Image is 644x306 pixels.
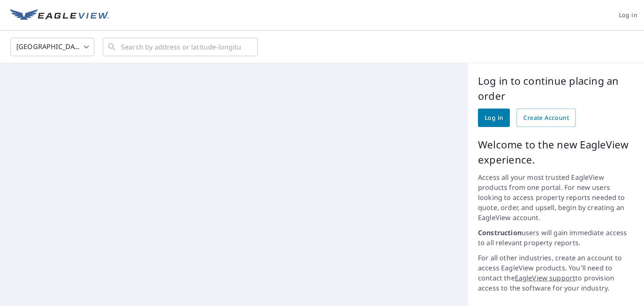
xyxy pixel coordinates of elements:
img: EV Logo [10,9,109,22]
span: Log in [485,113,503,123]
p: For all other industries, create an account to access EagleView products. You'll need to contact ... [478,253,634,293]
p: users will gain immediate access to all relevant property reports. [478,228,634,248]
span: Create Account [523,113,569,123]
a: Create Account [517,109,576,127]
p: Access all your most trusted EagleView products from one portal. For new users looking to access ... [478,172,634,223]
div: [GEOGRAPHIC_DATA] [10,35,94,59]
strong: Construction [478,228,522,237]
span: Log in [619,10,637,21]
a: EagleView support [515,273,576,283]
input: Search by address or latitude-longitude [121,35,241,59]
p: Log in to continue placing an order [478,73,634,104]
p: Welcome to the new EagleView experience. [478,137,634,167]
a: Log in [478,109,510,127]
